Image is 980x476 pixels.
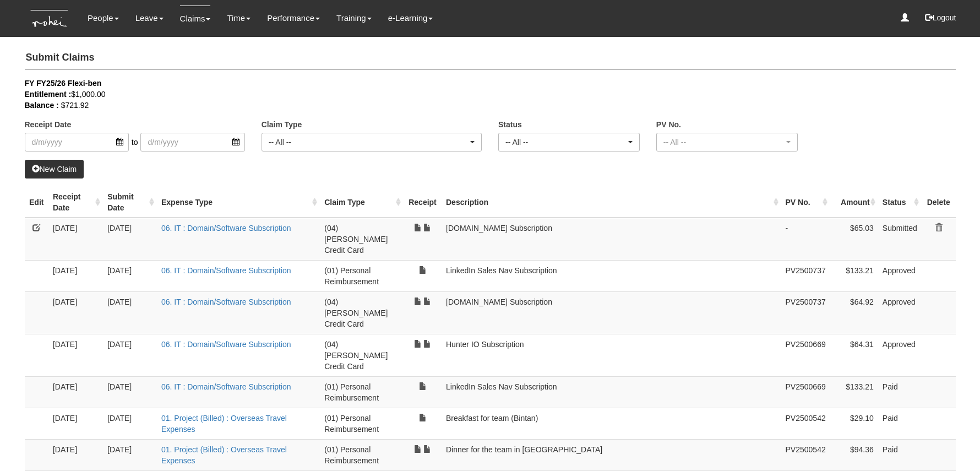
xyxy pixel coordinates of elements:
[48,439,103,470] td: [DATE]
[781,187,830,218] th: PV No. : activate to sort column ascending
[320,334,404,376] td: (04) [PERSON_NAME] Credit Card
[320,218,404,260] td: (04) [PERSON_NAME] Credit Card
[103,334,157,376] td: [DATE]
[25,89,939,100] div: $1,000.00
[442,187,781,218] th: Description : activate to sort column ascending
[103,218,157,260] td: [DATE]
[48,376,103,408] td: [DATE]
[830,408,878,439] td: $29.10
[48,334,103,376] td: [DATE]
[48,260,103,291] td: [DATE]
[830,218,878,260] td: $65.03
[656,119,681,130] label: PV No.
[161,340,291,349] a: 06. IT : Domain/Software Subscription
[25,160,84,178] a: New Claim
[830,334,878,376] td: $64.31
[781,260,830,291] td: PV2500737
[388,6,433,31] a: e-Learning
[161,414,287,434] a: 01. Project (Billed) : Overseas Travel Expenses
[917,4,964,31] button: Logout
[830,439,878,470] td: $94.36
[25,90,72,99] b: Entitlement :
[103,291,157,334] td: [DATE]
[830,376,878,408] td: $133.21
[781,334,830,376] td: PV2500669
[25,47,956,69] h4: Submit Claims
[161,382,291,391] a: 06. IT : Domain/Software Subscription
[505,137,626,148] div: -- All --
[227,6,251,31] a: Time
[129,133,141,152] span: to
[781,408,830,439] td: PV2500542
[25,133,129,152] input: d/m/yyyy
[161,224,291,232] a: 06. IT : Domain/Software Subscription
[404,187,442,218] th: Receipt
[781,376,830,408] td: PV2500669
[320,291,404,334] td: (04) [PERSON_NAME] Credit Card
[320,439,404,470] td: (01) Personal Reimbursement
[88,6,119,31] a: People
[103,376,157,408] td: [DATE]
[25,187,48,218] th: Edit
[262,133,482,152] button: -- All --
[442,439,781,470] td: Dinner for the team in [GEOGRAPHIC_DATA]
[878,408,922,439] td: Paid
[442,291,781,334] td: [DOMAIN_NAME] Subscription
[48,408,103,439] td: [DATE]
[922,187,956,218] th: Delete
[103,439,157,470] td: [DATE]
[161,266,291,275] a: 06. IT : Domain/Software Subscription
[161,445,287,465] a: 01. Project (Billed) : Overseas Travel Expenses
[878,439,922,470] td: Paid
[103,187,157,218] th: Submit Date : activate to sort column ascending
[25,79,102,88] b: FY FY25/26 Flexi-ben
[103,260,157,291] td: [DATE]
[320,187,404,218] th: Claim Type : activate to sort column ascending
[878,334,922,376] td: Approved
[830,291,878,334] td: $64.92
[781,218,830,260] td: -
[442,376,781,408] td: LinkedIn Sales Nav Subscription
[830,187,878,218] th: Amount : activate to sort column ascending
[48,291,103,334] td: [DATE]
[25,101,59,110] b: Balance :
[442,408,781,439] td: Breakfast for team (Bintan)
[442,334,781,376] td: Hunter IO Subscription
[656,133,798,152] button: -- All --
[781,291,830,334] td: PV2500737
[878,260,922,291] td: Approved
[157,187,320,218] th: Expense Type : activate to sort column ascending
[135,6,164,31] a: Leave
[498,133,640,152] button: -- All --
[878,187,922,218] th: Status : activate to sort column ascending
[663,137,784,148] div: -- All --
[336,6,372,31] a: Training
[878,291,922,334] td: Approved
[25,119,72,130] label: Receipt Date
[442,260,781,291] td: LinkedIn Sales Nav Subscription
[498,119,522,130] label: Status
[442,218,781,260] td: [DOMAIN_NAME] Subscription
[320,408,404,439] td: (01) Personal Reimbursement
[781,439,830,470] td: PV2500542
[180,6,211,31] a: Claims
[61,101,89,110] span: $721.92
[320,260,404,291] td: (01) Personal Reimbursement
[878,376,922,408] td: Paid
[267,6,320,31] a: Performance
[140,133,244,152] input: d/m/yyyy
[262,119,302,130] label: Claim Type
[48,187,103,218] th: Receipt Date : activate to sort column ascending
[878,218,922,260] td: Submitted
[269,137,468,148] div: -- All --
[48,218,103,260] td: [DATE]
[830,260,878,291] td: $133.21
[161,297,291,306] a: 06. IT : Domain/Software Subscription
[103,408,157,439] td: [DATE]
[320,376,404,408] td: (01) Personal Reimbursement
